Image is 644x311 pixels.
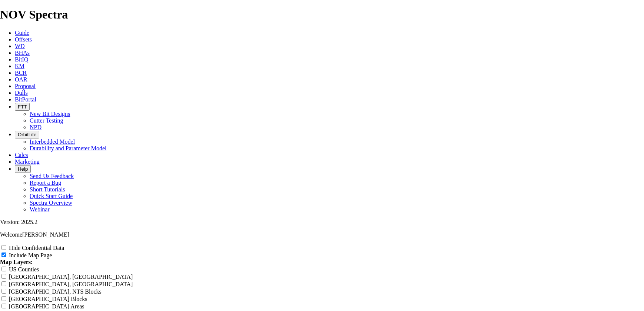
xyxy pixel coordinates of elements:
a: Durability and Parameter Model [30,145,107,151]
a: Dulls [15,90,28,96]
a: Offsets [15,36,32,43]
a: Quick Start Guide [30,193,73,199]
button: OrbitLite [15,131,39,138]
label: [GEOGRAPHIC_DATA], [GEOGRAPHIC_DATA] [9,274,133,280]
a: BitIQ [15,56,28,63]
a: Proposal [15,83,36,89]
a: KM [15,63,24,69]
a: Send Us Feedback [30,173,74,179]
span: [PERSON_NAME] [22,231,69,238]
a: Calcs [15,152,28,158]
label: [GEOGRAPHIC_DATA], [GEOGRAPHIC_DATA] [9,281,133,287]
a: Webinar [30,206,50,213]
a: BitPortal [15,96,36,103]
a: Guide [15,30,29,36]
a: Cutter Testing [30,117,63,124]
label: [GEOGRAPHIC_DATA] Blocks [9,296,87,302]
label: [GEOGRAPHIC_DATA] Areas [9,303,84,310]
a: Spectra Overview [30,200,72,206]
label: US Counties [9,266,39,272]
button: FTT [15,103,30,111]
a: Marketing [15,158,40,165]
a: BHAs [15,50,30,56]
a: BCR [15,70,27,76]
a: WD [15,43,25,49]
span: OrbitLite [18,132,36,137]
span: Help [18,166,28,172]
a: Short Tutorials [30,186,65,193]
label: [GEOGRAPHIC_DATA], NTS Blocks [9,288,102,295]
span: FTT [18,104,27,110]
button: Help [15,165,31,173]
label: Hide Confidential Data [9,245,64,251]
label: Include Map Page [9,252,52,258]
a: Report a Bug [30,180,61,186]
a: Interbedded Model [30,138,75,145]
a: New Bit Designs [30,111,70,117]
a: OAR [15,76,27,83]
a: NPD [30,124,42,130]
